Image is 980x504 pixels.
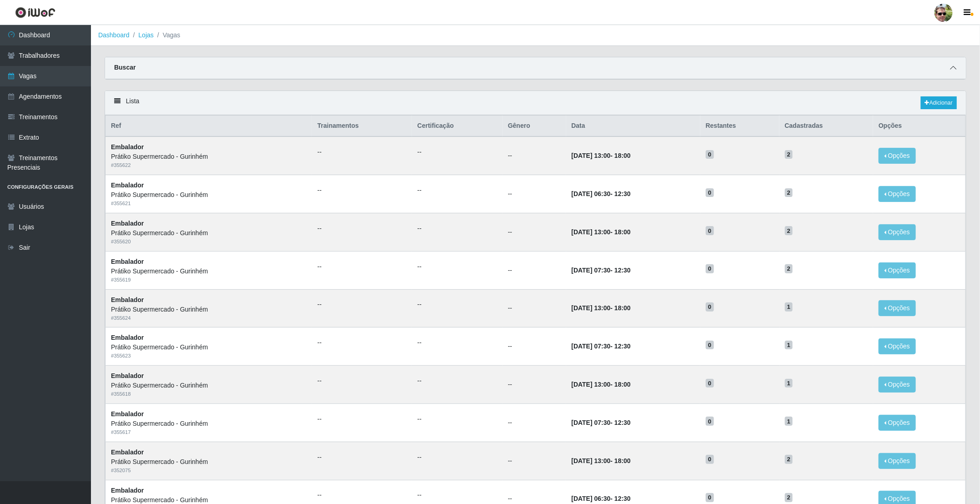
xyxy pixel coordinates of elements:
[785,493,793,502] span: 2
[572,152,611,159] time: [DATE] 13:00
[417,186,497,195] ul: --
[417,453,497,462] ul: --
[317,376,407,386] ul: --
[503,213,566,251] td: --
[111,161,307,169] div: # 355622
[111,220,144,227] strong: Embalador
[572,304,611,312] time: [DATE] 13:00
[572,190,611,197] time: [DATE] 06:30
[317,338,407,348] ul: --
[105,91,966,115] div: Lista
[317,453,407,462] ul: --
[317,300,407,309] ul: --
[572,457,611,464] time: [DATE] 13:00
[111,296,144,303] strong: Embalador
[700,116,779,137] th: Restantes
[706,188,714,197] span: 0
[706,417,714,426] span: 0
[503,442,566,480] td: --
[879,224,916,240] button: Opções
[879,186,916,202] button: Opções
[572,381,631,388] strong: -
[15,7,55,18] img: CoreUI Logo
[572,190,631,197] strong: -
[614,457,631,464] time: 18:00
[111,190,307,200] div: Prátiko Supermercado - Gurinhém
[111,258,144,265] strong: Embalador
[779,116,874,137] th: Cadastradas
[503,328,566,366] td: --
[879,300,916,316] button: Opções
[503,136,566,175] td: --
[111,314,307,322] div: # 355624
[111,428,307,436] div: # 355617
[111,181,144,189] strong: Embalador
[879,453,916,469] button: Opções
[873,116,965,137] th: Opções
[111,487,144,494] strong: Embalador
[879,415,916,431] button: Opções
[317,262,407,272] ul: --
[111,410,144,418] strong: Embalador
[503,251,566,289] td: --
[317,224,407,233] ul: --
[91,25,980,46] nav: breadcrumb
[572,495,611,502] time: [DATE] 06:30
[879,377,916,393] button: Opções
[706,379,714,388] span: 0
[572,381,611,388] time: [DATE] 13:00
[572,457,631,464] strong: -
[111,457,307,467] div: Prátiko Supermercado - Gurinhém
[706,226,714,235] span: 0
[98,31,130,39] a: Dashboard
[614,304,631,312] time: 18:00
[572,304,631,312] strong: -
[572,495,631,502] strong: -
[879,148,916,164] button: Opções
[572,228,631,236] strong: -
[572,419,631,426] strong: -
[417,376,497,386] ul: --
[417,300,497,309] ul: --
[317,414,407,424] ul: --
[572,343,611,350] time: [DATE] 07:30
[572,419,611,426] time: [DATE] 07:30
[614,267,631,274] time: 12:30
[417,338,497,348] ul: --
[706,455,714,464] span: 0
[572,267,631,274] strong: -
[317,186,407,195] ul: --
[572,228,611,236] time: [DATE] 13:00
[111,267,307,276] div: Prátiko Supermercado - Gurinhém
[572,343,631,350] strong: -
[111,381,307,390] div: Prátiko Supermercado - Gurinhém
[706,493,714,502] span: 0
[503,116,566,137] th: Gênero
[111,143,144,151] strong: Embalador
[417,147,497,157] ul: --
[614,190,631,197] time: 12:30
[614,495,631,502] time: 12:30
[614,228,631,236] time: 18:00
[111,343,307,352] div: Prátiko Supermercado - Gurinhém
[503,366,566,404] td: --
[879,338,916,354] button: Opções
[317,147,407,157] ul: --
[503,403,566,442] td: --
[706,341,714,350] span: 0
[111,305,307,314] div: Prátiko Supermercado - Gurinhém
[111,390,307,398] div: # 355618
[921,96,957,109] a: Adicionar
[572,267,611,274] time: [DATE] 07:30
[417,414,497,424] ul: --
[879,262,916,278] button: Opções
[614,152,631,159] time: 18:00
[614,419,631,426] time: 12:30
[312,116,412,137] th: Trainamentos
[106,116,312,137] th: Ref
[417,262,497,272] ul: --
[138,31,153,39] a: Lojas
[785,455,793,464] span: 2
[785,150,793,159] span: 2
[111,200,307,207] div: # 355621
